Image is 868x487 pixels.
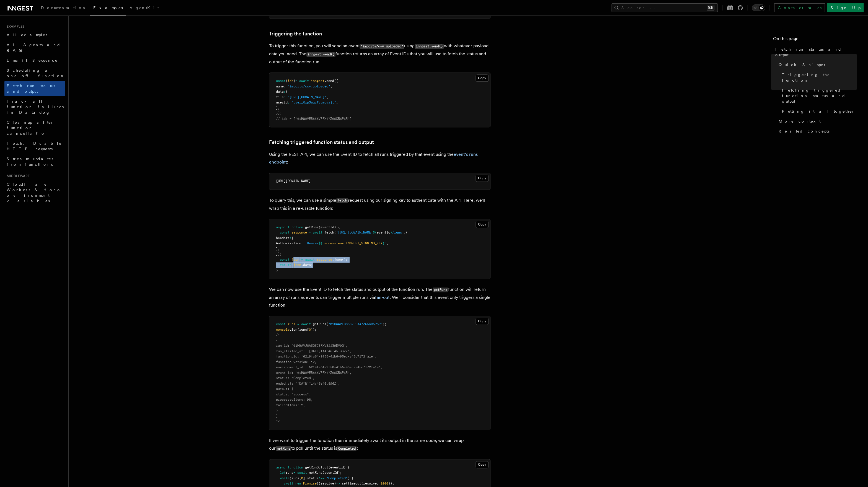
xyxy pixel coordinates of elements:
[295,481,301,485] span: new
[336,198,348,203] code: fetch
[290,236,291,240] span: :
[276,241,301,245] span: Authorization
[276,387,293,391] span: output: {
[332,258,342,261] span: .json
[301,241,303,245] span: :
[782,87,857,104] span: Fetching triggered function status and output
[276,354,377,358] span: function_id: '6219fa64-9f58-41b6-95ec-a45c7172fa1e',
[360,44,404,49] code: "imports/csv.uploaded"
[373,230,377,234] span: ${
[130,6,159,10] span: AgentKit
[324,230,334,234] span: fetch
[280,230,290,234] span: const
[311,328,317,331] span: ]);
[276,117,352,121] span: // ids = ["01HWAVEB858VPPX47Z65GR6P6R"]
[276,179,311,183] span: [URL][DOMAIN_NAME]
[780,106,857,116] a: Putting it all together
[4,81,65,96] a: Fetch run status and output
[93,6,123,10] span: Examples
[284,95,286,99] span: :
[7,120,54,136] span: Cleanup after function cancellation
[38,2,90,15] a: Documentation
[276,414,278,418] span: }
[326,322,328,326] span: (
[342,481,361,485] span: setTimeout
[4,55,65,65] a: Email Sequence
[4,174,30,178] span: Middleware
[276,322,286,326] span: const
[305,241,319,245] span: `Bearer
[348,476,353,480] span: ) {
[276,349,352,353] span: run_started_at: '[DATE]T14:46:45.337Z',
[383,241,384,245] span: }
[476,461,489,468] button: Copy
[4,138,65,154] a: Fetch: Durable HTTP requests
[126,2,162,15] a: AgentKit
[4,179,65,206] a: Cloudflare Workers & Hono environment variables
[319,476,324,480] span: !==
[780,70,857,85] a: Triggering the function
[284,481,293,485] span: await
[305,225,319,229] span: getRuns
[4,40,65,55] a: AI Agents and RAG
[322,241,336,245] span: process
[276,382,340,385] span: ended_at: '[DATE]T14:46:46.896Z',
[7,68,65,78] span: Scheduling a one-off function
[276,403,305,407] span: failedItems: 2,
[291,230,307,234] span: response
[336,481,340,485] span: =>
[286,90,288,94] span: {
[752,4,765,11] button: Toggle dark mode
[297,328,309,331] span: (runs[
[406,230,408,234] span: {
[779,62,825,68] span: Quick Snippet
[291,236,293,240] span: {
[276,100,288,104] span: userId
[276,371,352,375] span: event_id: '01HWAVEB858VPPX47Z65GR6P6R',
[7,84,55,94] span: Fetch run status and output
[383,322,386,326] span: );
[774,3,825,12] a: Contact sales
[278,106,280,110] span: ,
[276,446,291,451] code: getRuns
[775,46,857,58] span: Fetch run status and output
[476,74,489,82] button: Copy
[336,100,338,104] span: ,
[276,252,282,256] span: });
[276,344,348,348] span: run_id: '01HWAVJ8ASQ5C3FXV32JS9DV9Q',
[41,6,87,10] span: Documentation
[276,225,286,229] span: async
[297,471,307,475] span: await
[326,476,348,480] span: "Completed"
[301,476,303,480] span: 0
[309,230,311,234] span: =
[4,96,65,117] a: Track all function failures in Datadog
[90,2,126,15] a: Examples
[384,241,386,245] span: `
[611,3,718,12] button: Search...⌘K
[779,118,821,124] span: More context
[301,258,303,261] span: =
[276,90,284,94] span: data
[346,241,383,245] span: INNGEST_SIGNING_KEY
[375,295,390,300] a: fan-out
[7,43,61,53] span: AI Agents and RAG
[276,408,278,412] span: }
[288,95,326,99] span: "[URL][DOMAIN_NAME]"
[288,322,295,326] span: runs
[319,225,340,229] span: (eventId) {
[286,79,288,83] span: {
[342,258,348,261] span: ();
[309,328,311,331] span: 0
[288,100,290,104] span: :
[4,65,65,81] a: Scheduling a one-off function
[276,79,286,83] span: const
[322,471,342,475] span: (eventId);
[317,481,336,485] span: ((resolve)
[291,100,336,104] span: "user_0xp3wqz7vumcvajt"
[334,79,338,83] span: ({
[338,241,344,245] span: env
[276,106,278,110] span: }
[293,79,295,83] span: }
[476,175,489,182] button: Copy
